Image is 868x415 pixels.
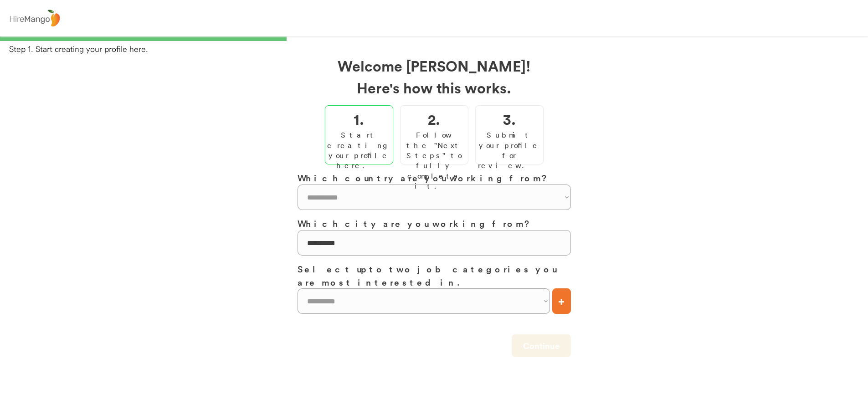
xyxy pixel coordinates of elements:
[7,8,62,29] img: logo%20-%20hiremango%20gray.png
[2,36,866,41] div: 33%
[403,130,466,191] div: Follow the "Next Steps" to fully complete it.
[478,130,541,171] div: Submit your profile for review.
[428,108,440,130] h2: 2.
[552,288,571,314] button: +
[327,130,391,171] div: Start creating your profile here.
[298,262,571,288] h3: Select up to two job categories you are most interested in.
[503,108,516,130] h2: 3.
[298,217,571,230] h3: Which city are you working from?
[512,334,571,357] button: Continue
[354,108,364,130] h2: 1.
[298,171,571,184] h3: Which country are you working from?
[9,43,868,55] div: Step 1. Start creating your profile here.
[298,55,571,98] h2: Welcome [PERSON_NAME]! Here's how this works.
